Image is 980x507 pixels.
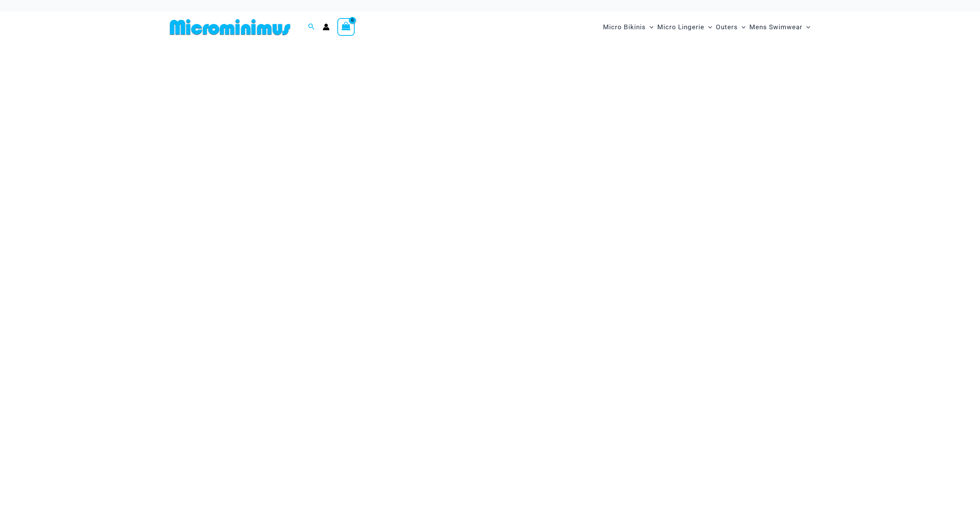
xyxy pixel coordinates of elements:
[600,14,814,40] nav: Site Navigation
[747,15,812,39] a: Mens SwimwearMenu ToggleMenu Toggle
[655,15,714,39] a: Micro LingerieMenu ToggleMenu Toggle
[704,17,712,37] span: Menu Toggle
[308,22,315,32] a: Search icon link
[802,17,810,37] span: Menu Toggle
[716,17,738,37] span: Outers
[167,18,293,36] img: MM SHOP LOGO FLAT
[601,15,655,39] a: Micro BikinisMenu ToggleMenu Toggle
[337,18,355,36] a: View Shopping Cart, empty
[714,15,747,39] a: OutersMenu ToggleMenu Toggle
[738,17,745,37] span: Menu Toggle
[749,17,802,37] span: Mens Swimwear
[323,23,330,30] a: Account icon link
[603,17,646,37] span: Micro Bikinis
[657,17,704,37] span: Micro Lingerie
[646,17,653,37] span: Menu Toggle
